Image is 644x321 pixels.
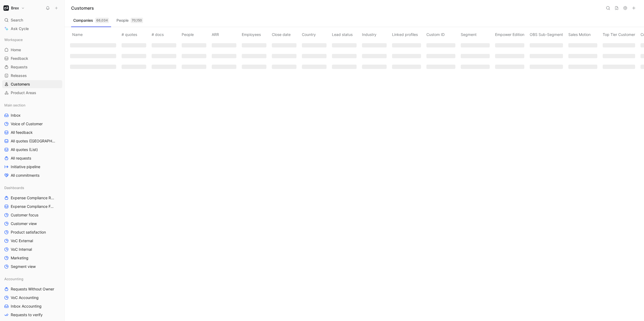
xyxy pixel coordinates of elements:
th: Close date [271,27,301,40]
span: Workspace [4,37,23,42]
span: VoC Accounting [11,295,39,300]
a: VoC Accounting [2,294,62,302]
span: Ask Cycle [11,25,29,32]
span: Requests [11,64,28,70]
span: Expense Compliance Requests [11,195,56,201]
a: Home [2,46,62,54]
div: Accounting [2,275,62,283]
h1: Brex [11,6,19,10]
span: Search [11,17,23,23]
a: Feedback [2,54,62,62]
a: Voice of Customer [2,120,62,128]
span: Product Areas [11,90,36,95]
h1: Customers [71,5,94,11]
th: OBS Sub-Segment [529,27,567,40]
span: Inbox [11,113,21,118]
span: Inbox Accounting [11,304,42,309]
a: Ask Cycle [2,25,62,33]
th: # quotes [120,27,151,40]
span: VoC External [11,238,33,243]
div: 66,034 [95,18,109,23]
a: Marketing [2,254,62,262]
span: Name [70,32,85,37]
th: Lead status [331,27,361,40]
div: Main section [2,101,62,109]
span: All quotes (List) [11,147,38,152]
a: All quotes ([GEOGRAPHIC_DATA]) [2,137,62,145]
a: Inbox [2,111,62,119]
th: Country [301,27,331,40]
span: Requests Without Owner [11,286,54,292]
span: All quotes ([GEOGRAPHIC_DATA]) [11,138,56,144]
a: Expense Compliance Feedback [2,202,62,211]
a: Customer focus [2,211,62,219]
button: BrexBrex [2,4,26,12]
span: All requests [11,156,31,161]
a: All requests [2,154,62,162]
span: Releases [11,73,27,78]
div: Dashboards [2,184,62,192]
a: Requests to verify [2,311,62,319]
div: 70,150 [131,18,143,23]
th: Empower Edition [494,27,529,40]
span: Dashboards [4,185,24,190]
th: Industry [361,27,391,40]
button: Companies [71,16,111,25]
a: Segment view [2,263,62,271]
span: Home [11,47,21,53]
a: Requests Without Owner [2,285,62,293]
div: Workspace [2,36,62,44]
span: All commitments [11,173,39,178]
a: Initiative pipeline [2,163,62,171]
a: All commitments [2,171,62,179]
span: Feedback [11,56,28,61]
div: Main sectionInboxVoice of CustomerAll feedbackAll quotes ([GEOGRAPHIC_DATA])All quotes (List)All ... [2,101,62,179]
div: Search [2,16,62,24]
img: Brex [3,5,9,11]
a: Product satisfaction [2,228,62,236]
span: Expense Compliance Feedback [11,204,56,209]
th: Segment [460,27,494,40]
a: VoC External [2,237,62,245]
span: Product satisfaction [11,230,46,235]
a: Inbox Accounting [2,302,62,310]
span: Customer view [11,221,37,226]
a: Customer view [2,220,62,228]
span: Customers [11,82,30,87]
span: Voice of Customer [11,121,43,127]
span: Initiative pipeline [11,164,40,169]
a: Requests [2,63,62,71]
a: All feedback [2,128,62,136]
a: Customers [2,80,62,88]
a: Expense Compliance Requests [2,194,62,202]
th: ARR [211,27,241,40]
span: Accounting [4,276,23,282]
span: Main section [4,102,25,108]
th: Employees [241,27,271,40]
th: People [181,27,211,40]
span: Segment view [11,264,36,269]
span: Requests to verify [11,312,43,318]
span: All feedback [11,130,33,135]
span: Marketing [11,255,28,261]
th: Sales Motion [567,27,602,40]
span: Customer focus [11,212,38,218]
a: Product Areas [2,89,62,97]
th: Custom ID [425,27,460,40]
a: Releases [2,72,62,80]
button: People [114,16,145,25]
a: All quotes (List) [2,146,62,154]
th: # docs [151,27,181,40]
div: DashboardsExpense Compliance RequestsExpense Compliance FeedbackCustomer focusCustomer viewProduc... [2,184,62,271]
span: VoC Internal [11,247,32,252]
th: Linked profiles [391,27,425,40]
th: Top Tier Customer [602,27,639,40]
a: VoC Internal [2,245,62,253]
